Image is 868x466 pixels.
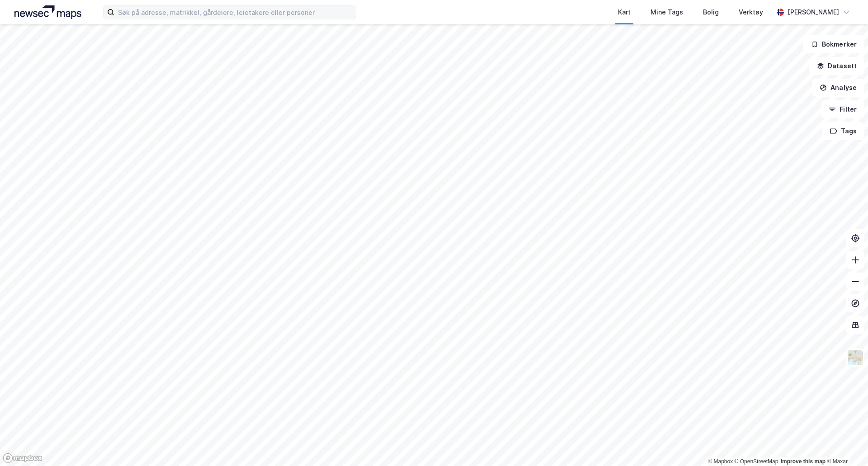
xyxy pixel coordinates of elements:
[809,57,864,75] button: Datasett
[823,423,868,466] iframe: Chat Widget
[781,458,826,465] a: Improve this map
[114,5,356,19] input: Søk på adresse, matrikkel, gårdeiere, leietakere eller personer
[788,7,839,18] div: [PERSON_NAME]
[708,458,733,465] a: Mapbox
[3,453,42,463] a: Mapbox homepage
[618,7,631,18] div: Kart
[14,5,81,19] img: logo.a4113a55bc3d86da70a041830d287a7e.svg
[651,7,683,18] div: Mine Tags
[739,7,763,18] div: Verktøy
[812,79,864,97] button: Analyse
[847,349,864,366] img: Z
[703,7,719,18] div: Bolig
[822,122,864,140] button: Tags
[735,458,778,465] a: OpenStreetMap
[803,35,864,53] button: Bokmerker
[821,100,864,118] button: Filter
[823,423,868,466] div: Kontrollprogram for chat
